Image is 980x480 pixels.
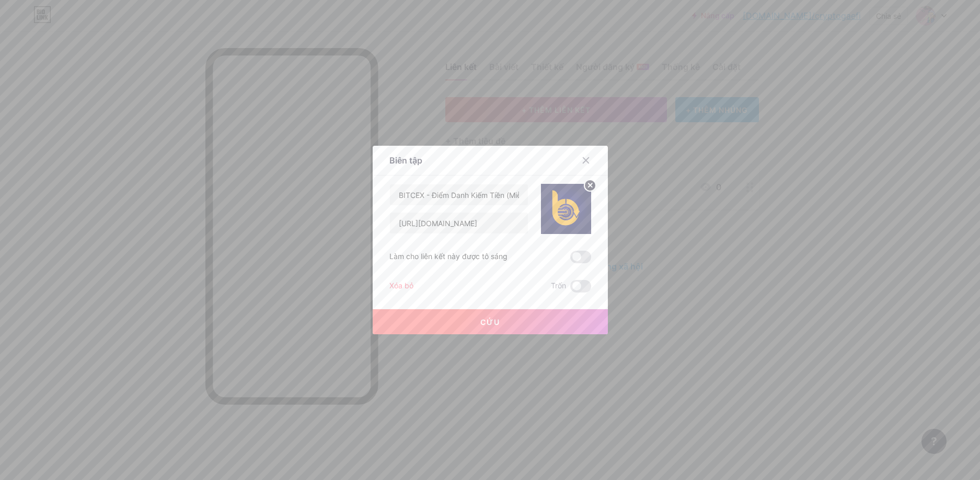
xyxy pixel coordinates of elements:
font: Biên tập [389,155,422,166]
input: URL [390,213,528,233]
font: Trốn [551,281,566,290]
img: liên kết_hình thu nhỏ [541,184,591,234]
input: Tiêu đề [390,184,528,205]
font: Làm cho liên kết này được tô sáng [389,252,508,261]
font: Cứu [480,318,500,326]
button: Cứu [373,309,608,334]
font: Xóa bỏ [389,281,413,290]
